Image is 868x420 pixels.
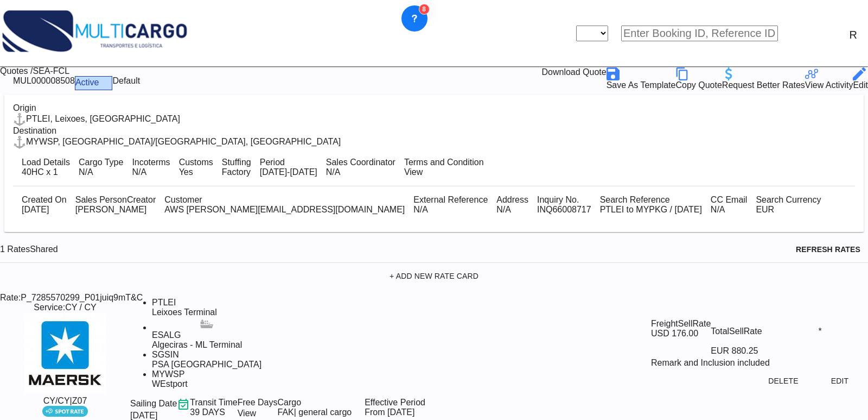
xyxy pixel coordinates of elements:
div: Save As Template [607,80,676,90]
div: External Reference [413,195,488,205]
div: MYWSP, Westport/Port Klang, Asia Pacific [13,136,341,149]
span: icon-close [563,26,576,41]
div: R [850,29,857,41]
div: INQ66008717 [537,205,591,215]
div: Inquiry No. [537,195,591,205]
img: Spot_rate_rollable_v2.png [42,406,88,417]
span: Help [815,28,828,41]
input: Enter Booking ID, Reference ID, Order ID [621,26,778,41]
div: View Activity [805,80,853,90]
span: Creator [127,195,156,204]
span: Z07 [72,396,87,406]
span: Rates [7,245,30,254]
span: CY/CY [43,396,70,406]
b: Refresh Rates [796,245,860,254]
div: View [404,167,484,177]
div: Transit Time [190,398,237,408]
div: PSA [GEOGRAPHIC_DATA] [152,360,261,369]
div: T/SPSA Singapore Terminal [152,350,261,369]
div: Customer [164,195,405,205]
div: Cargo [278,398,365,408]
div: Quote PDF is not available at this time [528,67,606,80]
div: Rollable available [42,406,88,417]
div: Destination [13,126,855,136]
div: P_7285570299_P01juiq9m [21,293,125,303]
span: PTLEI, Leixoes, [GEOGRAPHIC_DATA] [26,114,180,123]
md-icon: icon-magnify [778,27,791,40]
button: icon-refreshRefresh Rates [780,240,864,259]
div: PTLEI [152,298,261,308]
div: 19 Sep 2025 [260,167,317,177]
md-icon: icon-chevron-down [608,27,621,40]
button: Delete [759,371,807,391]
span: [EMAIL_ADDRESS][DOMAIN_NAME] [258,205,405,214]
div: Total Rate [711,319,822,345]
div: Freight Rate [651,319,711,329]
span: Sell [729,327,744,336]
div: PTLEI to MYPKG / 19 Sep 2025 [600,205,702,215]
div: Origin [13,103,855,113]
button: Spot Rates are dynamic & can fluctuate with time [767,322,814,342]
span: Subject to Remarks [819,327,822,336]
div: Factory Stuffing [222,167,251,177]
div: Terms and Condition [404,158,484,167]
span: FAK [278,408,299,417]
div: Sales Coordinator [326,158,395,167]
div: MYWSP [152,369,261,379]
div: CY / CY [65,303,97,312]
div: Download Quote [541,67,606,80]
span: SEA-FCL [33,66,69,76]
span: | [294,408,296,417]
div: icon-magnify [791,27,804,40]
div: Ricardo Macedo [75,205,156,215]
div: Edit [853,67,868,90]
md-icon: icon-close [563,26,576,39]
md-icon: icon-chevron-down [99,77,112,90]
div: USD 176.00 [651,329,711,338]
div: EUR 880.25 [711,345,822,358]
div: Request Better Rates [722,67,805,90]
div: SGSIN [152,350,261,360]
div: Search Currency [756,195,821,205]
div: Download Quote [528,67,606,80]
div: ESALG [152,330,261,340]
div: Leixoes Terminal [152,308,261,317]
div: T/SAlgeciras - ML Terminal [152,330,261,350]
div: Load Details [22,158,70,167]
span: T&C [125,293,143,303]
div: Search Reference [600,195,702,205]
div: WEstport [152,379,261,389]
div: Save As Template [607,67,676,90]
div: N/A [79,167,123,177]
div: Sailing Date [130,398,190,411]
button: Edit [816,371,864,391]
div: MUL000008508 [13,76,75,90]
div: Port of OriginLeixoes Terminal [152,298,261,317]
div: Algeciras - ML Terminal [152,340,261,350]
md-icon: icon-download [528,67,541,80]
div: Request Better Rates [722,80,805,90]
div: Free Days [238,398,278,408]
div: Incoterms [132,158,170,167]
div: Copy Quote [675,80,722,90]
md-icon: Schedules Available [177,398,190,411]
button: + Add New Rate Card [4,266,864,286]
div: Port of DestinationWEstport [152,369,261,389]
div: From 19 Sep 2025 [365,408,414,417]
div: 39 DAYS [190,408,237,417]
div: Copy Quote [675,67,722,90]
div: Yes [179,167,213,177]
div: N/A [711,205,748,215]
div: Period [260,158,317,167]
div: EUR [756,205,821,215]
div: Sales Person [75,195,156,205]
div: CC Email [711,195,748,205]
div: N/A [496,205,528,215]
div: Edit [853,80,868,90]
span: Sell [678,319,693,328]
div: View Activity [805,67,853,90]
div: N/A [413,205,488,215]
div: PTLEI, Leixoes, Europe [13,113,180,126]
